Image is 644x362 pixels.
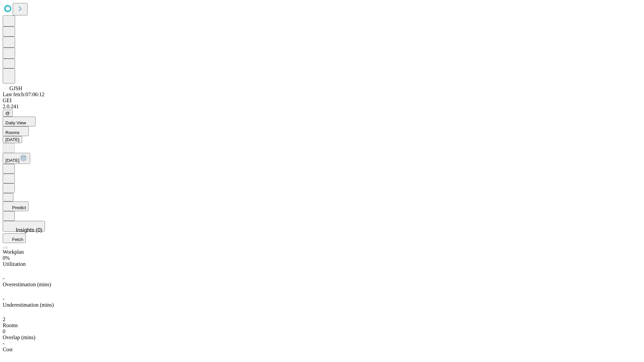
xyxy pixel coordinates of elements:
[3,261,25,267] span: Utilization
[5,120,26,125] span: Daily View
[3,201,29,211] button: Predict
[3,136,22,143] button: [DATE]
[3,255,10,261] span: 0%
[5,130,19,135] span: Rooms
[3,117,36,126] button: Daily View
[9,85,22,91] span: GJSH
[3,249,24,255] span: Workplan
[3,282,51,287] span: Overestimation (mins)
[3,335,35,340] span: Overlap (mins)
[3,92,45,97] span: Last fetch: 07:06:12
[3,276,4,281] span: -
[3,98,641,104] div: GEI
[3,322,18,328] span: Rooms
[3,347,12,352] span: Cost
[3,153,30,164] button: [DATE]
[3,110,13,117] button: @
[5,158,19,163] span: [DATE]
[3,316,5,322] span: 2
[3,233,26,243] button: Fetch
[3,302,54,308] span: Underestimation (mins)
[3,296,4,302] span: -
[5,111,10,116] span: @
[3,126,29,136] button: Rooms
[3,328,5,334] span: 0
[3,221,45,232] button: Insights (0)
[3,104,641,110] div: 2.0.241
[16,227,42,233] span: Insights (0)
[3,341,4,346] span: -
